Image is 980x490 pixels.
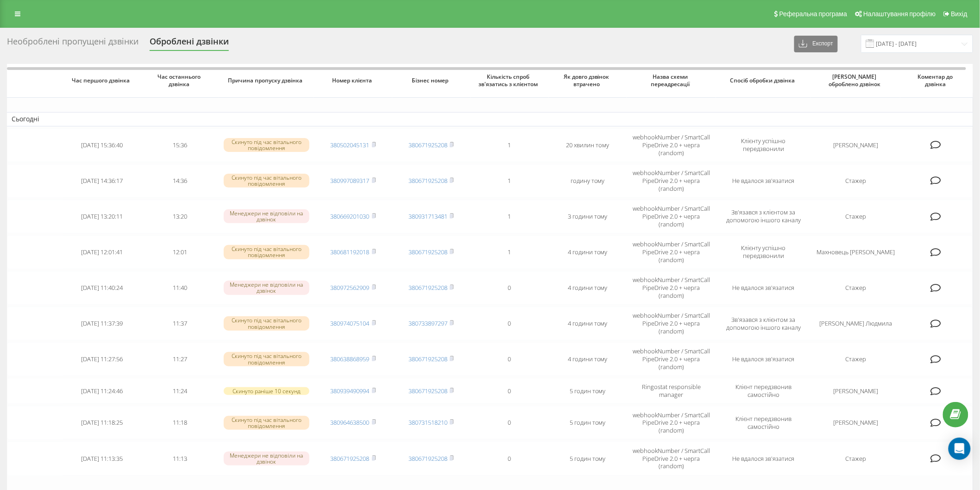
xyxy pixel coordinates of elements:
a: 380671925208 [408,248,447,256]
td: 20 хвилин тому [549,128,627,162]
span: Зв'язався з клієнтом за допомогою іншого каналу [726,315,801,332]
td: 11:37 [141,307,219,340]
td: 0 [471,271,549,305]
span: Назва схеми переадресації [635,73,708,88]
span: Не вдалося зв'язатися [733,454,795,463]
div: Open Intercom Messenger [949,438,971,460]
a: 380502045131 [331,141,370,149]
td: Клієнту успішно передзвонили [716,128,811,162]
div: Скинуто під час вітального повідомлення [224,316,309,330]
a: 380671925208 [408,454,447,463]
td: Стажер [811,164,900,198]
td: Клієнт передзвонив самостійно [716,406,811,440]
td: 0 [471,307,549,340]
td: [DATE] 12:01:41 [63,235,141,269]
span: Як довго дзвінок втрачено [557,73,619,88]
span: Причина пропуску дзвінка [228,77,305,84]
span: Коментар до дзвінка [908,73,965,88]
td: [DATE] 11:24:46 [63,378,141,404]
td: 0 [471,406,549,440]
td: Стажер [811,342,900,376]
span: Час першого дзвінка [71,77,133,84]
td: Стажер [811,200,900,233]
td: 4 години тому [549,235,627,269]
td: 13:20 [141,200,219,233]
span: Не вдалося зв'язатися [733,355,795,363]
a: 380931713481 [408,212,447,220]
span: Реферальна програма [779,10,848,18]
span: Кількість спроб зв'язатись з клієнтом [478,73,540,88]
span: Спосіб обробки дзвінка [725,77,802,84]
td: [DATE] 13:20:11 [63,200,141,233]
td: Клієнт передзвонив самостійно [716,378,811,404]
a: 380638868959 [331,355,370,363]
a: 380964638500 [331,418,370,427]
td: [DATE] 11:37:39 [63,307,141,340]
td: [PERSON_NAME] Людмила [811,307,900,340]
td: 0 [471,441,549,475]
td: 4 години тому [549,307,627,340]
td: webhookNumber / SmartCall PipeDrive 2.0 + черга (random) [627,235,716,269]
td: 1 [471,128,549,162]
div: Оброблені дзвінки [150,37,229,51]
td: Стажер [811,271,900,305]
a: 380939490994 [331,387,370,395]
td: 3 години тому [549,200,627,233]
td: [DATE] 15:36:40 [63,128,141,162]
td: 11:40 [141,271,219,305]
a: 380731518210 [408,418,447,427]
span: Номер клієнта [322,77,384,84]
div: Менеджери не відповіли на дзвінок [224,281,309,295]
a: 380997089317 [331,176,370,185]
span: Вихід [951,10,967,18]
td: webhookNumber / SmartCall PipeDrive 2.0 + черга (random) [627,271,716,305]
td: [DATE] 11:27:56 [63,342,141,376]
div: Необроблені пропущені дзвінки [7,37,138,51]
td: 15:36 [141,128,219,162]
div: Скинуто під час вітального повідомлення [224,245,309,259]
td: webhookNumber / SmartCall PipeDrive 2.0 + черга (random) [627,441,716,475]
a: 380972562909 [331,283,370,292]
a: 380671925208 [408,141,447,149]
td: [PERSON_NAME] [811,128,900,162]
td: 11:24 [141,378,219,404]
td: 5 годин тому [549,441,627,475]
a: 380671925208 [331,454,370,463]
td: Ringostat responsible manager [627,378,716,404]
td: Стажер [811,441,900,475]
td: [DATE] 11:18:25 [63,406,141,440]
div: Скинуто під час вітального повідомлення [224,174,309,188]
td: 0 [471,342,549,376]
td: 1 [471,235,549,269]
td: 11:18 [141,406,219,440]
td: [DATE] 14:36:17 [63,164,141,198]
td: [PERSON_NAME] [811,378,900,404]
div: Скинуто під час вітального повідомлення [224,138,309,152]
div: Менеджери не відповіли на дзвінок [224,452,309,465]
td: 4 години тому [549,271,627,305]
span: Не вдалося зв'язатися [733,283,795,292]
span: Налаштування профілю [863,10,936,18]
a: 380681192018 [331,248,370,256]
div: Скинуто під час вітального повідомлення [224,352,309,366]
td: 11:27 [141,342,219,376]
td: 12:01 [141,235,219,269]
a: 380671925208 [408,355,447,363]
td: 5 годин тому [549,406,627,440]
span: Бізнес номер [400,77,462,84]
a: 380671925208 [408,387,447,395]
td: годину тому [549,164,627,198]
a: 380671925208 [408,176,447,185]
td: webhookNumber / SmartCall PipeDrive 2.0 + черга (random) [627,164,716,198]
div: Скинуто раніше 10 секунд [224,387,309,395]
button: Експорт [794,36,838,52]
a: 380669201030 [331,212,370,220]
td: 1 [471,200,549,233]
span: Зв'язався з клієнтом за допомогою іншого каналу [726,208,801,224]
td: 5 годин тому [549,378,627,404]
td: [DATE] 11:40:24 [63,271,141,305]
td: 1 [471,164,549,198]
a: 380733897297 [408,319,447,327]
span: Не вдалося зв'язатися [733,176,795,185]
td: 0 [471,378,549,404]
